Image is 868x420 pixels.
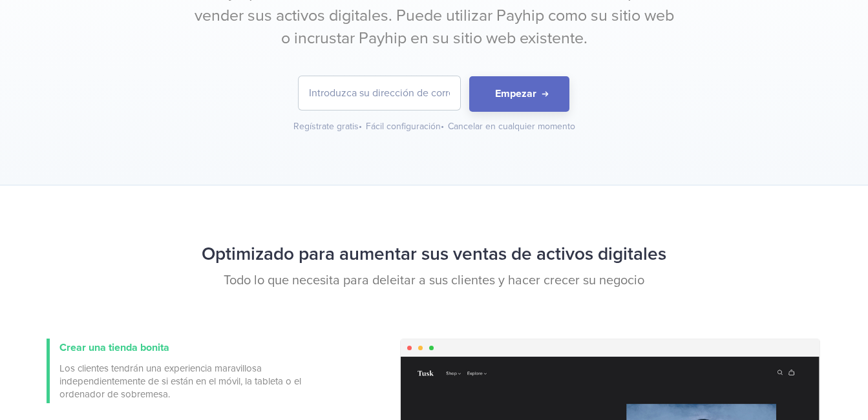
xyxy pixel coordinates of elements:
h2: Optimizado para aumentar sus ventas de activos digitales [47,237,822,271]
p: Todo lo que necesita para deleitar a sus clientes y hacer crecer su negocio [47,271,822,290]
div: Fácil configuración [366,120,445,133]
span: Los clientes tendrán una experiencia maravillosa independientemente de si están en el móvil, la t... [59,362,305,401]
button: Empezar [469,76,569,112]
span: • [441,121,444,132]
input: Introduzca su dirección de correo electrónico [299,76,460,110]
span: Crear una tienda bonita [59,341,169,354]
div: Cancelar en cualquier momento [448,120,575,133]
a: Crear una tienda bonita Los clientes tendrán una experiencia maravillosa independientemente de si... [47,339,305,403]
div: Regístrate gratis [293,120,363,133]
span: • [359,121,362,132]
